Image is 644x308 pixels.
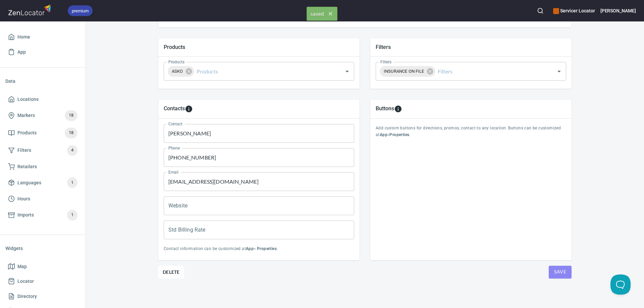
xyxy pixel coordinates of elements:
[17,95,39,104] span: Locations
[5,159,80,174] a: Retailers
[376,105,394,113] h5: Buttons
[5,289,80,304] a: Directory
[17,111,35,120] span: Markers
[5,240,80,256] li: Widgets
[8,3,53,17] img: zenlocator
[553,7,595,14] h6: Servicer Locator
[342,67,352,76] button: Open
[5,29,80,45] a: Home
[5,107,80,124] a: Markers18
[376,44,566,51] h5: Filters
[549,266,572,279] button: Save
[600,3,636,18] button: [PERSON_NAME]
[554,268,566,276] span: Save
[380,66,435,77] div: INSURANCE ON FILE
[17,33,30,41] span: Home
[164,44,354,51] h5: Products
[5,259,80,274] a: Map
[5,142,80,159] a: Filters4
[17,146,31,155] span: Filters
[5,274,80,289] a: Locator
[67,146,77,154] span: 4
[17,292,37,301] span: Directory
[65,129,77,137] span: 18
[185,105,193,113] svg: To add custom contact information for locations, please go to Apps > Properties > Contacts.
[168,68,187,74] span: ASKO
[380,68,428,74] span: INSURANCE ON FILE
[533,3,548,18] button: Search
[376,125,566,138] p: Add custom buttons for directions, promos, contact to any location. Buttons can be customized at > .
[67,179,77,187] span: 1
[554,67,564,76] button: Open
[5,73,80,89] li: Data
[65,112,77,119] span: 18
[5,174,80,191] a: Languages1
[5,191,80,206] a: Hours
[68,7,93,14] span: premium
[17,179,41,187] span: Languages
[380,132,387,137] b: App
[163,268,180,276] span: Delete
[436,65,544,78] input: Filters
[17,163,37,171] span: Retailers
[246,246,254,251] b: App
[5,124,80,142] a: Products18
[164,246,354,252] p: Contact information can be customized at > .
[600,7,636,14] h6: [PERSON_NAME]
[5,92,80,107] a: Locations
[17,48,26,56] span: App
[17,262,27,271] span: Map
[17,195,30,203] span: Hours
[195,65,332,78] input: Products
[5,206,80,224] a: Imports1
[17,211,34,219] span: Imports
[307,7,337,20] span: saved
[610,274,631,295] iframe: Help Scout Beacon - Open
[158,266,184,279] button: Delete
[257,246,277,251] b: Properties
[553,8,559,14] button: color-CE600E
[5,45,80,60] a: App
[389,132,409,137] b: Properties
[17,277,34,286] span: Locator
[67,211,77,219] span: 1
[168,66,194,77] div: ASKO
[394,105,402,113] svg: To add custom buttons for locations, please go to Apps > Properties > Buttons.
[164,105,185,113] h5: Contacts
[17,129,37,137] span: Products
[68,5,93,16] div: premium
